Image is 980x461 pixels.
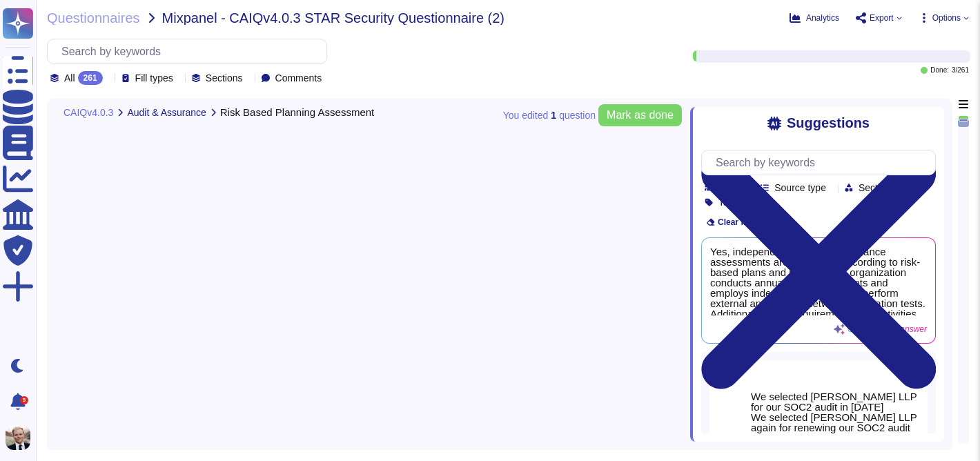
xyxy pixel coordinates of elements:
[870,14,894,22] span: Export
[932,14,961,22] span: Options
[607,110,674,121] span: Mark as done
[598,104,682,126] button: Mark as done
[806,14,839,22] span: Analytics
[220,107,374,117] span: Risk Based Planning Assessment
[551,110,556,120] b: 1
[503,110,596,120] span: You edited question
[709,150,935,175] input: Search by keywords
[3,422,40,453] button: user
[930,67,949,74] span: Done:
[206,73,243,83] span: Sections
[78,71,103,85] div: 261
[275,73,322,83] span: Comments
[790,12,839,23] button: Analytics
[63,108,113,117] span: CAIQv4.0.3
[64,73,75,83] span: All
[162,11,504,25] span: Mixpanel - CAIQv4.0.3 STAR Security Questionnaire (2)
[55,39,326,63] input: Search by keywords
[6,425,30,450] img: user
[47,11,140,25] span: Questionnaires
[20,396,28,404] div: 5
[135,73,173,83] span: Fill types
[127,108,206,117] span: Audit & Assurance
[952,67,969,74] span: 3 / 261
